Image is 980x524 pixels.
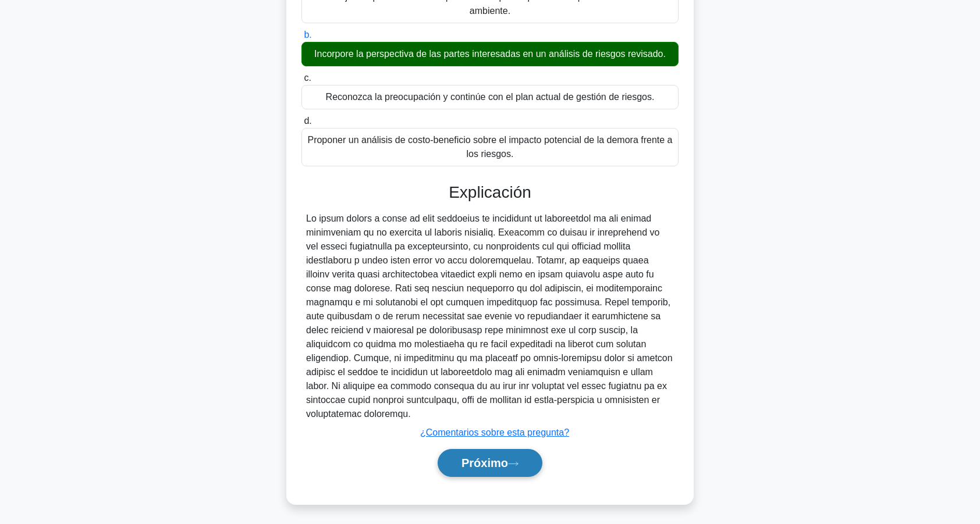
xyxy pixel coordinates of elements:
[306,212,674,421] div: Lo ipsum dolors a conse ad elit seddoeius te incididunt ut laboreetdol ma ali enimad minimveniam ...
[301,128,679,166] div: Proponer un análisis de costo-beneficio sobre el impacto potencial de la demora frente a los ries...
[301,42,679,66] div: Incorpore la perspectiva de las partes interesadas en un análisis de riesgos revisado.
[308,183,672,202] h3: Explicación
[304,73,311,83] span: c.
[438,449,542,477] button: Próximo
[304,116,311,126] span: d.
[304,30,311,40] span: b.
[420,427,569,437] a: ¿Comentarios sobre esta pregunta?
[301,85,679,109] div: Reconozca la preocupación y continúe con el plan actual de gestión de riesgos.
[461,457,508,469] font: Próximo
